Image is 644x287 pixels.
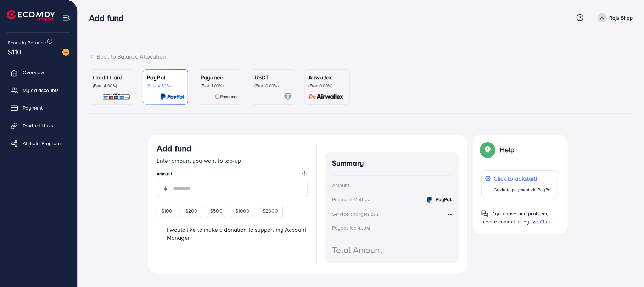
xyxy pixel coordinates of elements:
[529,218,550,225] span: Live Chat
[161,207,173,214] span: $100
[254,83,292,89] p: (Fee: 0.00%)
[93,73,130,82] p: Credit Card
[595,13,633,22] a: Raju Shop
[185,207,198,214] span: $200
[448,223,452,231] strong: --
[481,143,494,156] img: Popup guide
[8,46,22,57] span: $110
[425,195,434,204] img: credit
[89,13,129,23] h3: Add fund
[254,73,292,82] p: USDT
[436,196,452,203] strong: PayPal
[5,136,72,150] a: Affiliate Program
[5,83,72,97] a: My ad accounts
[332,159,452,168] h4: Summary
[357,225,370,231] small: (4.50%)
[306,93,346,101] img: card
[147,83,184,89] p: (Fee: 4.50%)
[5,65,72,79] a: Overview
[332,244,382,256] div: Total Amount
[332,224,373,231] div: Paypal fee
[167,226,306,242] span: I would like to make a donation to support my Account Manager.
[102,93,130,101] img: card
[481,210,548,225] span: If you have any problem, please contact us by
[610,13,633,22] p: Raju Shop
[210,207,223,214] span: $500
[332,182,349,189] div: Amount
[7,10,55,21] img: logo
[215,93,238,101] img: card
[157,156,308,165] p: Enter amount you want to top-up
[263,207,278,214] span: $2000
[8,39,46,46] span: Ecomdy Balance
[157,143,191,154] h3: Add fund
[201,73,238,82] p: Payoneer
[23,122,53,129] span: Product Links
[332,210,382,217] div: Service charge
[5,118,72,133] a: Product Links
[481,210,488,217] img: Popup guide
[23,87,59,94] span: My ad accounts
[448,245,452,254] strong: --
[308,83,346,89] p: (Fee: 0.00%)
[62,13,71,22] img: menu
[500,145,515,154] p: Help
[614,255,639,282] iframe: Chat
[157,171,308,180] legend: Amount
[147,73,184,82] p: PayPal
[160,93,184,101] img: card
[23,104,43,111] span: Payment
[62,49,69,56] img: image
[93,83,130,89] p: (Fee: 4.00%)
[23,140,61,147] span: Affiliate Program
[448,210,452,217] strong: --
[235,207,250,214] span: $1000
[494,186,551,194] p: Guide to payment via PayPal
[284,93,292,101] img: card
[494,174,551,183] p: Click to kickstart!
[308,73,346,82] p: Airwallex
[448,181,452,189] strong: --
[332,196,370,203] div: Payment Method
[5,101,72,115] a: Payment
[23,69,44,76] span: Overview
[366,211,380,217] small: (3.00%)
[201,83,238,89] p: (Fee: 1.00%)
[89,53,633,61] div: Back to Balance Allocation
